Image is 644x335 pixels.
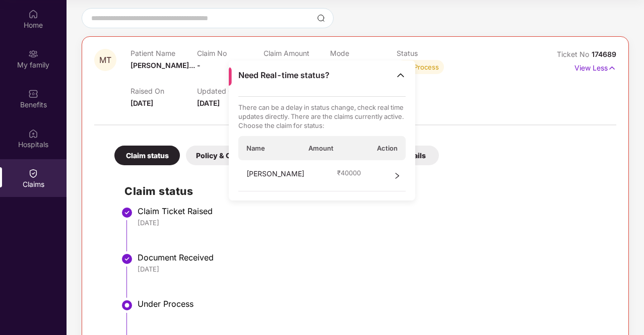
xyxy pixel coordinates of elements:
p: Status [397,49,463,57]
img: svg+xml;base64,PHN2ZyBpZD0iU2VhcmNoLTMyeDMyIiB4bWxucz0iaHR0cDovL3d3dy53My5vcmcvMjAwMC9zdmciIHdpZH... [317,14,325,22]
img: svg+xml;base64,PHN2ZyBpZD0iSG9tZSIgeG1sbnM9Imh0dHA6Ly93d3cudzMub3JnLzIwMDAvc3ZnIiB3aWR0aD0iMjAiIG... [28,9,38,19]
img: svg+xml;base64,PHN2ZyBpZD0iQ2xhaW0iIHhtbG5zPSJodHRwOi8vd3d3LnczLm9yZy8yMDAwL3N2ZyIgd2lkdGg9IjIwIi... [28,168,38,178]
p: Raised On [131,87,197,95]
span: [PERSON_NAME] [246,168,304,183]
p: View Less [574,60,616,74]
img: svg+xml;base64,PHN2ZyBpZD0iU3RlcC1Eb25lLTMyeDMyIiB4bWxucz0iaHR0cDovL3d3dy53My5vcmcvMjAwMC9zdmciIH... [121,253,133,265]
span: Need Real-time status? [238,70,330,81]
div: Under Process [138,299,606,309]
p: Patient Name [131,49,197,57]
img: svg+xml;base64,PHN2ZyBpZD0iU3RlcC1BY3RpdmUtMzJ4MzIiIHhtbG5zPSJodHRwOi8vd3d3LnczLm9yZy8yMDAwL3N2Zy... [121,299,133,311]
p: Claim Amount [264,49,330,57]
span: [DATE] [131,99,153,107]
div: Document Received [138,252,606,262]
p: Updated On [197,87,264,95]
span: Action [377,144,398,153]
span: Amount [308,144,334,153]
span: Name [246,144,265,153]
img: svg+xml;base64,PHN2ZyBpZD0iU3RlcC1Eb25lLTMyeDMyIiB4bWxucz0iaHR0cDovL3d3dy53My5vcmcvMjAwMC9zdmciIH... [121,207,133,219]
span: - [197,61,201,70]
p: Mode [330,49,397,57]
img: Toggle Icon [396,70,406,80]
img: svg+xml;base64,PHN2ZyB3aWR0aD0iMjAiIGhlaWdodD0iMjAiIHZpZXdCb3g9IjAgMCAyMCAyMCIgZmlsbD0ibm9uZSIgeG... [28,49,38,59]
div: [DATE] [138,264,606,274]
img: svg+xml;base64,PHN2ZyBpZD0iQmVuZWZpdHMiIHhtbG5zPSJodHRwOi8vd3d3LnczLm9yZy8yMDAwL3N2ZyIgd2lkdGg9Ij... [28,89,38,99]
h2: Claim status [124,183,606,199]
span: [PERSON_NAME]... [131,61,195,70]
div: [DATE] [138,218,606,227]
div: Claim Ticket Raised [138,206,606,216]
p: Claim No [197,49,264,57]
div: In Process [407,62,439,72]
img: svg+xml;base64,PHN2ZyB4bWxucz0iaHR0cDovL3d3dy53My5vcmcvMjAwMC9zdmciIHdpZHRoPSIxNyIgaGVpZ2h0PSIxNy... [608,62,616,74]
div: Policy & Claim Details [186,146,281,165]
p: There can be a delay in status change, check real time updates directly. There are the claims cur... [238,103,406,130]
img: svg+xml;base64,PHN2ZyBpZD0iSG9zcGl0YWxzIiB4bWxucz0iaHR0cDovL3d3dy53My5vcmcvMjAwMC9zdmciIHdpZHRoPS... [28,128,38,139]
span: right [394,168,401,183]
span: ₹ 40000 [337,168,361,177]
span: 174689 [592,50,616,58]
span: [DATE] [197,99,220,107]
div: Claim status [114,146,180,165]
span: Ticket No [557,50,592,58]
span: MT [99,56,111,64]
